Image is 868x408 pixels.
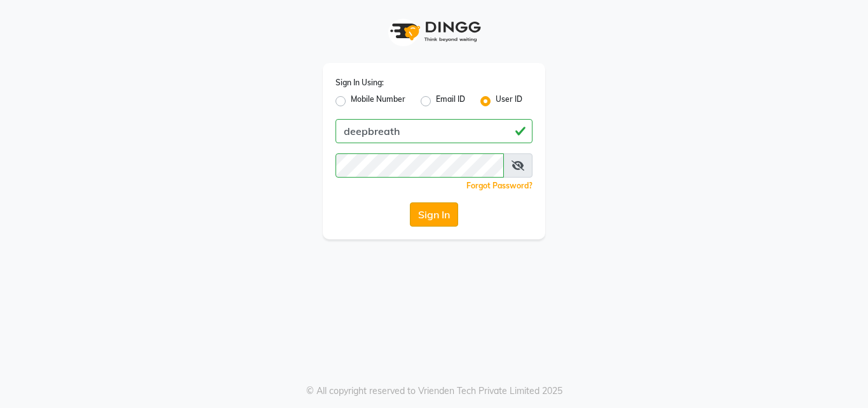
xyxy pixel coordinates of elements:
a: Forgot Password? [466,181,532,190]
label: User ID [496,94,522,109]
input: Username [336,153,504,178]
label: Mobile Number [351,94,405,109]
label: Email ID [436,94,465,109]
button: Sign In [410,202,458,227]
img: logo1.svg [383,13,485,50]
input: Username [336,119,532,143]
label: Sign In Using: [336,77,384,88]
